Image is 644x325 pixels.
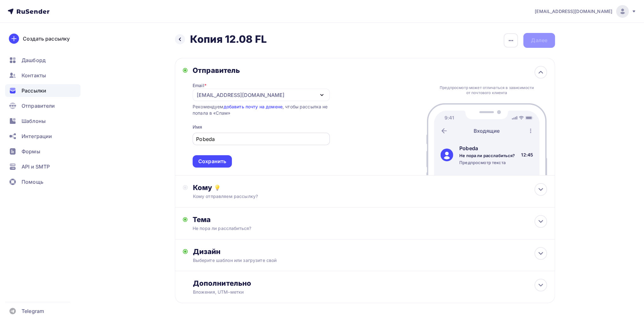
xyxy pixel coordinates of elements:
div: Не пора ли расслабиться? [193,225,305,232]
a: [EMAIL_ADDRESS][DOMAIN_NAME] [535,5,636,18]
div: Вложения, UTM–метки [193,289,512,295]
span: Контакты [22,72,46,79]
div: Pobeda [459,144,515,152]
span: Интеграции [22,132,52,140]
span: Помощь [22,178,43,186]
div: Предпросмотр текста [459,160,515,165]
span: Telegram [22,307,44,315]
a: Дашборд [5,54,80,67]
div: Сохранить [198,158,226,165]
div: Предпросмотр может отличаться в зависимости от почтового клиента [438,85,536,95]
div: Кому [193,183,547,192]
span: Дашборд [22,56,46,64]
div: Email [193,82,207,89]
span: Шаблоны [22,117,46,125]
div: Выберите шаблон или загрузите свой [193,257,512,264]
div: Создать рассылку [23,35,70,42]
div: 12:45 [521,152,533,158]
span: API и SMTP [22,163,50,170]
div: Не пора ли расслабиться? [459,153,515,158]
div: Кому отправляем рассылку? [193,193,512,200]
div: Дополнительно [193,279,547,288]
span: Рассылки [22,87,46,94]
a: Рассылки [5,84,80,97]
a: Контакты [5,69,80,82]
a: Формы [5,145,80,158]
a: добавить почту на домене [223,104,282,109]
span: [EMAIL_ADDRESS][DOMAIN_NAME] [535,8,612,15]
div: [EMAIL_ADDRESS][DOMAIN_NAME] [197,91,284,99]
span: Отправители [22,102,55,110]
span: Формы [22,148,40,155]
div: Дизайн [193,247,547,256]
h2: Копия 12.08 FL [190,33,267,46]
a: Шаблоны [5,115,80,127]
div: Отправитель [193,66,330,75]
div: Имя [193,124,202,130]
a: Отправители [5,99,80,112]
button: [EMAIL_ADDRESS][DOMAIN_NAME] [193,89,330,101]
div: Тема [193,215,318,224]
div: Рекомендуем , чтобы рассылка не попала в «Спам» [193,104,330,116]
